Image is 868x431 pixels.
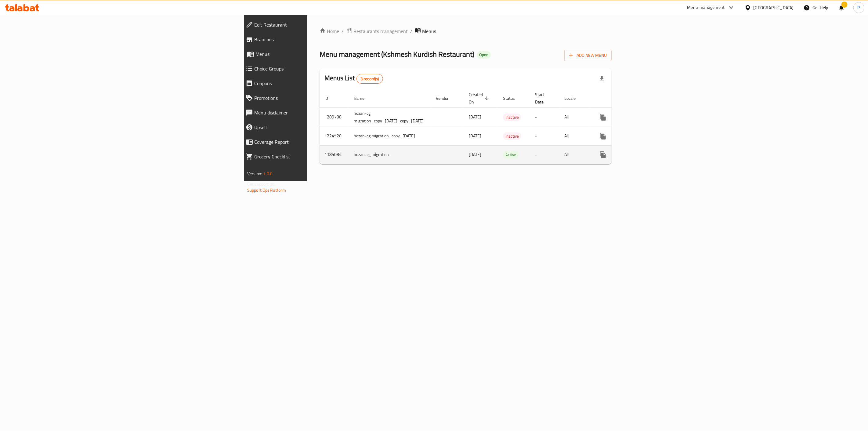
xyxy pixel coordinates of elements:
[610,147,625,162] button: Change Status
[503,133,521,140] span: Inactive
[254,138,384,146] span: Coverage Report
[241,105,389,120] a: Menu disclaimer
[349,145,431,164] td: hozan-cg migration
[324,95,336,102] span: ID
[477,52,491,57] span: Open
[241,61,389,76] a: Choice Groups
[535,91,552,106] span: Start Date
[247,180,275,188] span: Get support on:
[324,74,383,84] h2: Menus List
[241,91,389,105] a: Promotions
[241,17,389,32] a: Edit Restaurant
[254,80,384,87] span: Coupons
[503,151,519,158] div: Active
[530,127,559,145] td: -
[241,149,389,164] a: Grocery Checklist
[241,135,389,149] a: Coverage Report
[610,110,625,125] button: Change Status
[503,151,519,158] span: Active
[255,50,384,58] span: Menus
[596,110,610,125] button: more
[357,76,383,82] span: 3 record(s)
[530,107,559,127] td: -
[595,71,609,86] div: Export file
[564,50,612,61] button: Add New Menu
[254,153,384,160] span: Grocery Checklist
[858,4,860,11] span: P
[354,95,372,102] span: Name
[477,51,491,59] div: Open
[503,114,521,121] span: Inactive
[591,89,659,108] th: Actions
[263,170,273,178] span: 1.0.0
[349,127,431,145] td: hozan-cg migration_copy_[DATE]
[596,129,610,143] button: more
[254,36,384,43] span: Branches
[247,170,262,178] span: Version:
[569,52,607,59] span: Add New Menu
[241,76,389,91] a: Coupons
[469,113,481,121] span: [DATE]
[469,132,481,140] span: [DATE]
[687,4,725,11] div: Menu-management
[254,21,384,28] span: Edit Restaurant
[320,47,474,61] span: Menu management ( Kshmesh Kurdish Restaurant )
[596,147,610,162] button: more
[610,129,625,143] button: Change Status
[410,27,412,35] li: /
[564,95,584,102] span: Locale
[320,27,612,35] nav: breadcrumb
[356,74,383,84] div: Total records count
[559,107,591,127] td: All
[530,145,559,164] td: -
[422,27,436,35] span: Menus
[241,47,389,61] a: Menus
[559,127,591,145] td: All
[503,95,523,102] span: Status
[559,145,591,164] td: All
[349,107,431,127] td: hozan-cg migration_copy_[DATE]_copy_[DATE]
[254,94,384,102] span: Promotions
[241,32,389,47] a: Branches
[254,124,384,131] span: Upsell
[320,89,659,164] table: enhanced table
[436,95,457,102] span: Vendor
[469,91,491,106] span: Created On
[469,150,481,158] span: [DATE]
[247,186,286,194] a: Support.OpsPlatform
[241,120,389,135] a: Upsell
[754,4,794,11] div: [GEOGRAPHIC_DATA]
[254,109,384,116] span: Menu disclaimer
[254,65,384,72] span: Choice Groups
